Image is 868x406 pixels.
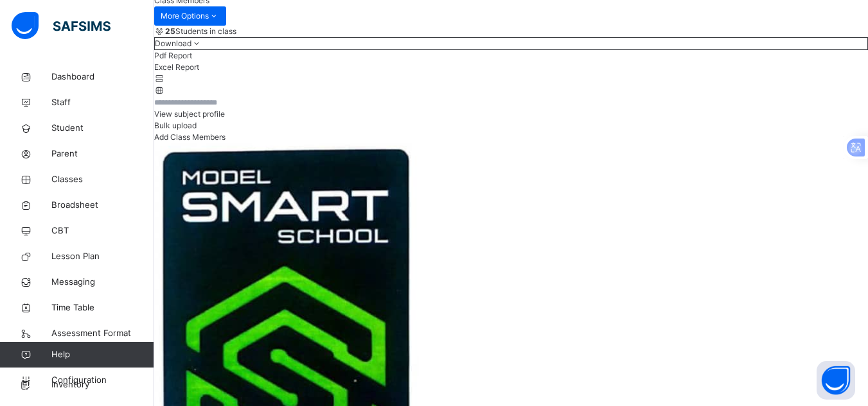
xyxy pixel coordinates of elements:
[51,348,154,361] span: Help
[51,374,154,387] span: Configuration
[51,148,154,160] span: Parent
[155,38,191,48] span: Download
[154,62,868,73] li: dropdown-list-item-null-1
[51,96,154,109] span: Staff
[165,26,236,37] span: Students in class
[817,361,855,400] button: Open asap
[51,276,154,289] span: Messaging
[165,26,175,36] b: 25
[51,122,154,135] span: Student
[51,301,154,314] span: Time Table
[12,12,111,39] img: safsims
[51,71,154,83] span: Dashboard
[154,132,226,142] span: Add Class Members
[154,121,197,130] span: Bulk upload
[51,199,154,212] span: Broadsheet
[154,109,225,119] span: View subject profile
[51,224,154,237] span: CBT
[51,250,154,263] span: Lesson Plan
[154,50,868,62] li: dropdown-list-item-null-0
[51,173,154,186] span: Classes
[51,327,154,340] span: Assessment Format
[161,10,220,22] span: More Options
